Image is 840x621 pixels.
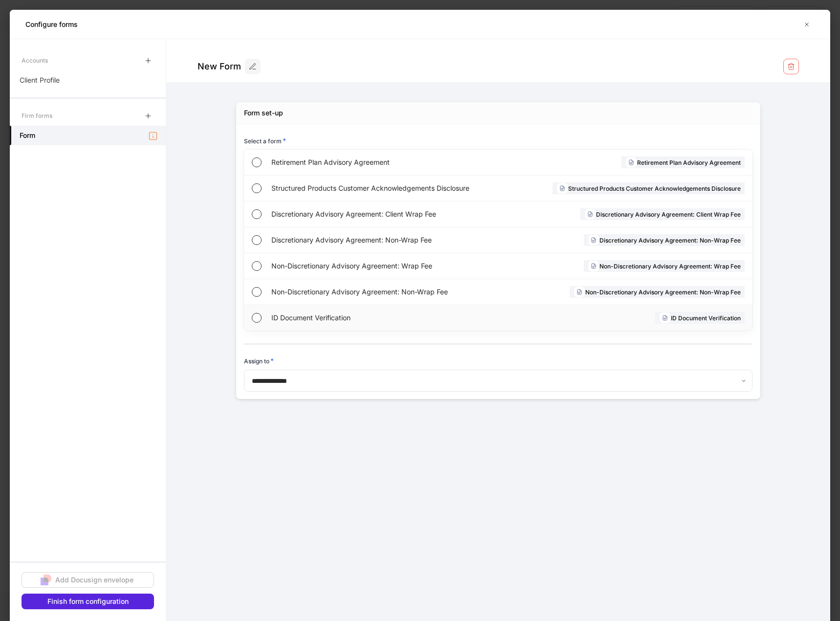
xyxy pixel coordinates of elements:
button: Add Docusign envelope [22,572,154,588]
div: Accounts [22,52,48,69]
button: Finish form configuration [22,594,154,609]
a: Client Profile [10,70,166,90]
div: Discretionary Advisory Agreement: Client Wrap Fee [580,208,745,220]
span: Non-Discretionary Advisory Agreement: Non-Wrap Fee [271,287,501,297]
div: Retirement Plan Advisory Agreement [621,156,745,168]
span: Structured Products Customer Acknowledgements Disclosure [271,183,503,193]
h6: Assign to [244,356,274,366]
span: Non-Discretionary Advisory Agreement: Wrap Fee [271,261,500,271]
div: ID Document Verification [655,312,745,324]
span: Discretionary Advisory Agreement: Non-Wrap Fee [271,235,500,245]
div: Non-Discretionary Advisory Agreement: Wrap Fee [584,260,745,272]
p: Client Profile [20,75,60,85]
div: Non-Discretionary Advisory Agreement: Non-Wrap Fee [570,286,745,298]
div: Finish form configuration [47,597,129,606]
span: Retirement Plan Advisory Agreement [271,157,498,167]
div: Discretionary Advisory Agreement: Non-Wrap Fee [584,234,745,246]
div: Firm forms [22,107,52,124]
h5: Form [20,131,35,140]
div: Form set-up [244,108,283,118]
h5: Configure forms [25,20,78,29]
h6: Select a form [244,136,286,146]
a: Form [10,126,166,145]
span: ID Document Verification [271,313,495,323]
span: Discretionary Advisory Agreement: Client Wrap Fee [271,209,501,219]
div: Structured Products Customer Acknowledgements Disclosure [553,182,745,194]
div: Add Docusign envelope [55,575,133,585]
div: New Form [198,61,241,72]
